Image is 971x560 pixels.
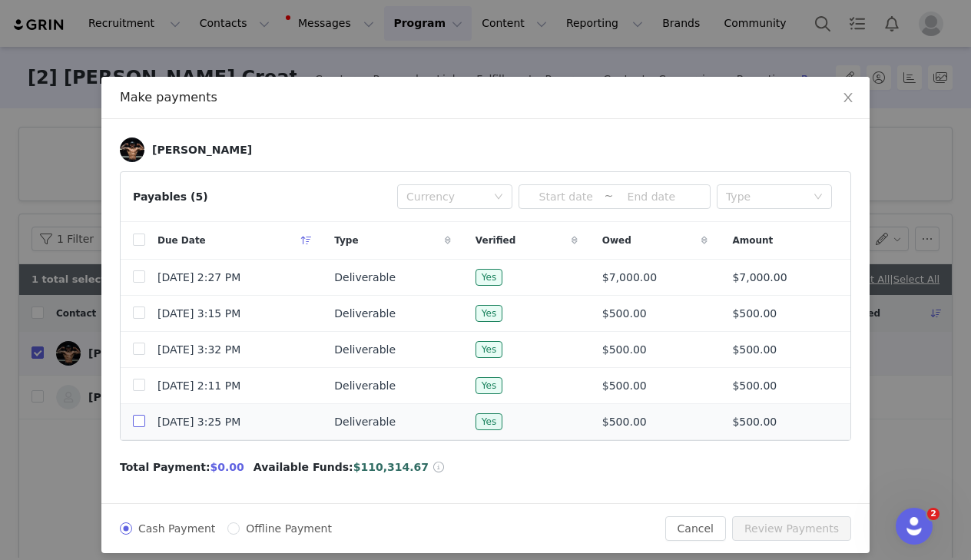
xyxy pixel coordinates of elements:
input: Start date [528,188,604,205]
span: Deliverable [334,306,396,322]
span: Type [334,234,358,247]
span: Verified [476,234,515,247]
div: Type [726,189,806,204]
span: [DATE] 3:15 PM [157,306,240,322]
span: Yes [476,377,502,394]
button: Review Payments [732,516,851,541]
span: Owed [602,234,631,247]
span: Amount [732,234,773,247]
span: $7,000.00 [732,270,787,286]
span: $110,314.67 [353,461,429,473]
span: Deliverable [334,342,396,358]
iframe: Intercom live chat [896,508,933,545]
div: Payables (5) [133,189,208,205]
span: Yes [476,341,502,358]
i: icon: close [842,91,854,104]
span: Yes [476,305,502,322]
article: Payables [120,171,851,441]
img: 2578ce8d-9783-4b69-8eb4-e547b35a3419--s.jpg [120,138,144,162]
span: [DATE] 3:25 PM [157,414,240,430]
span: $500.00 [732,414,777,430]
div: Make payments [120,89,851,106]
input: End date [613,188,689,205]
span: $500.00 [602,306,647,322]
span: Available Funds: [254,459,353,476]
span: Deliverable [334,270,396,286]
div: [PERSON_NAME] [152,144,252,156]
span: [DATE] 2:27 PM [157,270,240,286]
span: [DATE] 2:11 PM [157,378,240,394]
span: $500.00 [732,342,777,358]
span: Yes [476,413,502,430]
span: $500.00 [602,378,647,394]
span: [DATE] 3:32 PM [157,342,240,358]
span: Yes [476,269,502,286]
span: $500.00 [732,306,777,322]
i: icon: down [494,192,503,203]
i: icon: down [814,192,823,203]
span: Due Date [157,234,206,247]
span: Total Payment: [120,459,210,476]
span: $500.00 [602,414,647,430]
span: $500.00 [732,378,777,394]
a: [PERSON_NAME] [120,138,252,162]
span: $0.00 [210,461,244,473]
span: $500.00 [602,342,647,358]
button: Cancel [665,516,726,541]
span: Offline Payment [240,522,338,535]
span: Deliverable [334,378,396,394]
span: Deliverable [334,414,396,430]
span: 2 [927,508,940,520]
span: $7,000.00 [602,270,657,286]
div: Currency [406,189,486,204]
button: Close [827,77,870,120]
span: Cash Payment [132,522,221,535]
